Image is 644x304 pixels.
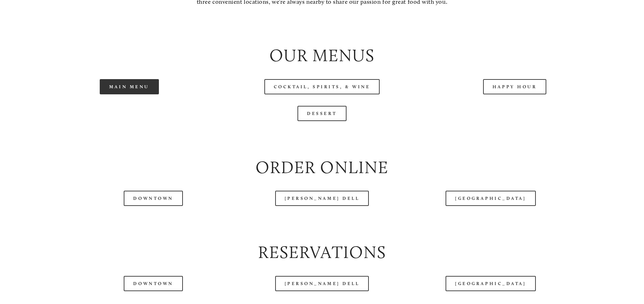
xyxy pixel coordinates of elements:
[297,106,347,121] a: Dessert
[39,240,605,264] h2: Reservations
[446,191,535,206] a: [GEOGRAPHIC_DATA]
[483,79,547,94] a: Happy Hour
[264,79,380,94] a: Cocktail, Spirits, & Wine
[124,276,183,291] a: Downtown
[275,276,369,291] a: [PERSON_NAME] Dell
[39,156,605,180] h2: Order Online
[124,191,183,206] a: Downtown
[446,276,535,291] a: [GEOGRAPHIC_DATA]
[275,191,369,206] a: [PERSON_NAME] Dell
[100,79,159,94] a: Main Menu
